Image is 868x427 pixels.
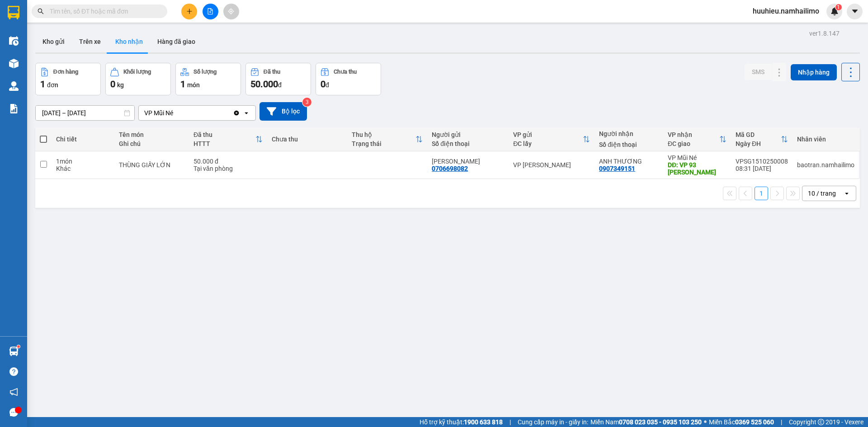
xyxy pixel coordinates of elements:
strong: 0369 525 060 [735,418,774,426]
button: Hàng đã giao [150,31,203,52]
button: Đã thu50.000đ [245,63,311,95]
img: logo-vxr [8,6,19,19]
div: THÙNG GIẤY LỚN [119,161,184,169]
div: Trạng thái [352,140,415,147]
span: | [509,417,511,427]
div: Đã thu [193,131,255,138]
img: warehouse-icon [9,36,19,46]
span: copyright [818,419,824,425]
button: caret-down [847,4,863,19]
div: 0706698082 [432,165,468,172]
div: HTTT [193,140,255,147]
span: caret-down [851,7,859,15]
span: Miền Bắc [709,417,774,427]
div: Tên món [119,131,184,138]
div: 50.000 đ [193,158,263,165]
div: VP Mũi Né [668,154,726,161]
sup: 3 [302,98,311,107]
img: warehouse-icon [9,347,19,356]
div: Người gửi [432,131,504,138]
div: 0907349151 [599,165,635,172]
div: Đã thu [264,69,280,75]
span: ⚪️ [704,420,707,424]
div: DĐ: VP 93 NGUYEN DINH CHIEU [668,161,726,176]
div: Khối lượng [123,69,151,75]
div: Số điện thoại [599,141,659,148]
span: 1 [837,4,840,10]
div: Số lượng [193,69,217,75]
button: plus [181,4,197,19]
span: đ [325,81,329,89]
input: Selected VP Mũi Né. [174,108,175,117]
div: ĐC lấy [513,140,583,147]
svg: open [843,190,850,197]
strong: 1900 633 818 [464,418,503,426]
span: 50.000 [250,79,278,89]
div: ver 1.8.147 [809,28,840,38]
span: 0 [110,79,115,89]
button: Bộ lọc [259,102,307,121]
th: Toggle SortBy [731,127,793,151]
span: notification [9,388,18,396]
span: 1 [40,79,45,89]
span: file-add [207,8,213,14]
div: Chi tiết [56,136,110,143]
button: Trên xe [72,31,108,52]
button: Khối lượng0kg [105,63,171,95]
div: Khác [56,165,110,172]
div: VP Mũi Né [144,108,173,117]
img: warehouse-icon [9,81,19,91]
div: Ghi chú [119,140,184,147]
div: ĐC giao [668,140,719,147]
div: Tại văn phòng [193,165,263,172]
div: Mã GD [736,131,781,138]
button: 1 [755,187,768,200]
div: Nhân viên [797,136,854,143]
div: Thu hộ [352,131,415,138]
div: 08:31 [DATE] [736,165,788,172]
span: đơn [47,81,58,89]
sup: 1 [835,4,842,10]
div: Số điện thoại [432,140,504,147]
span: 1 [180,79,185,89]
span: message [9,408,18,417]
button: Kho gửi [35,31,72,52]
span: Cung cấp máy in - giấy in: [518,417,588,427]
strong: 0708 023 035 - 0935 103 250 [619,418,702,426]
th: Toggle SortBy [347,127,427,151]
span: kg [117,81,124,89]
svg: Clear value [233,109,240,117]
span: 0 [321,79,325,89]
th: Toggle SortBy [663,127,731,151]
div: VP gửi [513,131,583,138]
div: 1 món [56,158,110,165]
button: aim [223,4,239,19]
button: Đơn hàng1đơn [35,63,101,95]
span: plus [186,8,193,14]
button: file-add [203,4,218,19]
span: question-circle [9,367,18,376]
div: Ngày ĐH [736,140,781,147]
div: ANH MINH [432,158,504,165]
span: aim [228,8,234,14]
div: VP nhận [668,131,719,138]
input: Select a date range. [36,106,134,120]
svg: open [243,109,250,117]
img: icon-new-feature [830,7,839,15]
img: warehouse-icon [9,59,19,68]
div: ANH THƯƠNG [599,158,659,165]
span: Hỗ trợ kỹ thuật: [420,417,503,427]
th: Toggle SortBy [189,127,267,151]
div: Đơn hàng [53,69,78,75]
sup: 1 [17,345,20,348]
span: search [38,8,44,14]
span: món [187,81,200,89]
span: đ [278,81,282,89]
div: Người nhận [599,130,659,137]
button: Chưa thu0đ [316,63,381,95]
div: baotran.namhailimo [797,161,854,169]
img: solution-icon [9,104,19,113]
span: huuhieu.namhailimo [745,5,826,17]
div: Chưa thu [272,136,343,143]
div: VP [PERSON_NAME] [513,161,590,169]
